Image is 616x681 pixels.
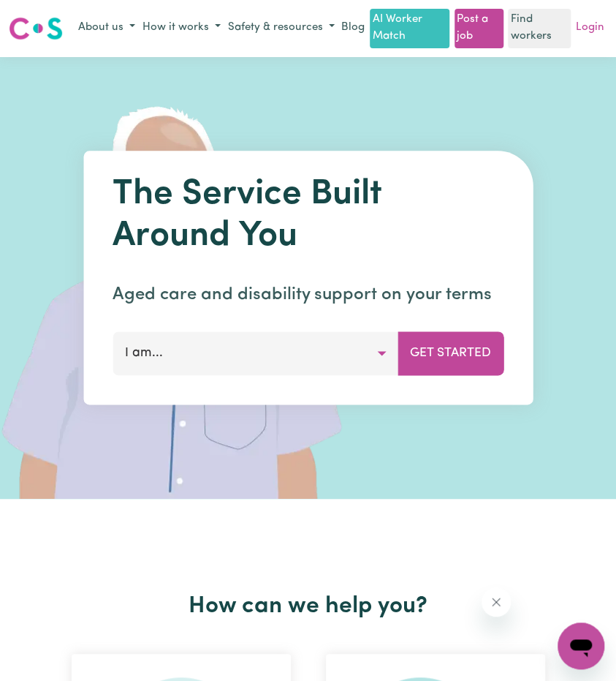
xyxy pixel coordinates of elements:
[455,9,503,48] a: Post a job
[338,17,368,39] a: Blog
[113,282,503,308] p: Aged care and disability support on your terms
[139,16,224,40] button: How it works
[370,9,449,48] a: AI Worker Match
[398,331,503,375] button: Get Started
[482,587,511,617] iframe: Close message
[113,174,503,258] h1: The Service Built Around You
[224,16,338,40] button: Safety & resources
[558,622,604,669] iframe: Button to launch messaging window
[9,15,63,42] img: Careseekers logo
[113,331,398,375] button: I am...
[573,17,607,39] a: Login
[508,9,571,48] a: Find workers
[54,592,563,620] h2: How can we help you?
[9,12,63,45] a: Careseekers logo
[75,16,139,40] button: About us
[9,10,88,22] span: Need any help?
